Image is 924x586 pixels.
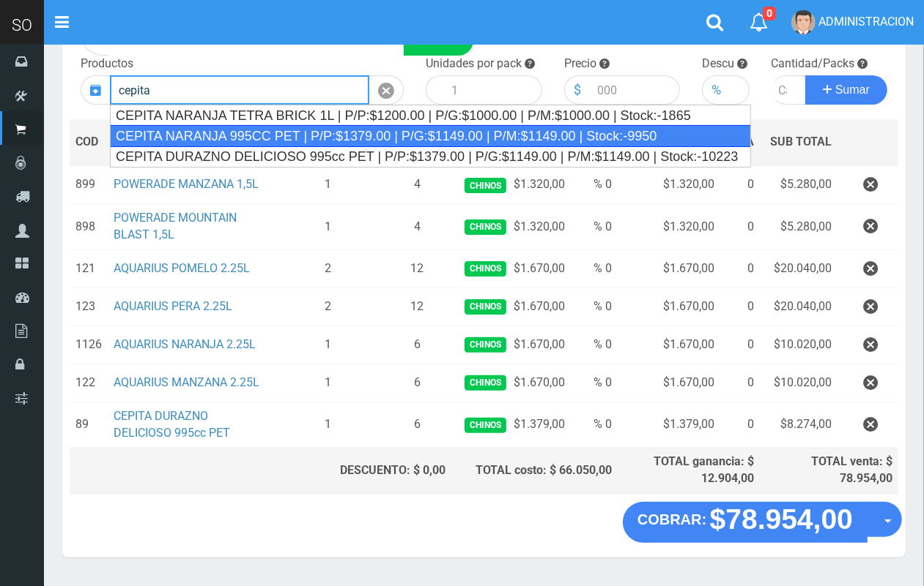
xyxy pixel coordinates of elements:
td: $1.320,00 [618,165,720,204]
td: % 0 [571,204,618,250]
td: $1.379,00 [618,402,720,448]
div: TOTAL ganancia: $ 12.904,00 [624,454,754,487]
td: 1 [273,402,383,448]
span: SUB TOTAL [770,134,832,151]
img: User Image [791,10,816,34]
span: Chinos [465,375,506,391]
a: AQUARIUS POMELO 2.25L [114,261,250,275]
strong: $78.954,00 [710,503,853,535]
input: 000 [730,75,749,105]
td: $5.280,00 [760,204,838,250]
span: Chinos [465,337,506,353]
td: 1126 [70,326,108,364]
div: TOTAL venta: $ 78.954,00 [766,454,892,487]
td: % 0 [571,326,618,364]
td: 0 [720,165,760,204]
td: 4 [383,165,451,204]
th: COD [70,119,108,165]
span: Chinos [465,261,506,277]
td: 0 [720,402,760,448]
td: $1.379,00 [451,402,571,448]
td: 6 [383,402,451,448]
td: $1.320,00 [618,204,720,250]
span: Chinos [465,299,506,315]
a: AQUARIUS PERA 2.25L [114,299,232,313]
td: $1.670,00 [451,288,571,326]
input: 1 [444,75,542,105]
div: $ [564,75,590,105]
a: AQUARIUS NARANJA 2.25L [114,337,256,351]
div: DESCUENTO: $ 0,00 [279,462,446,479]
td: 6 [383,326,451,364]
button: Sumar [805,75,887,105]
td: % 0 [571,364,618,402]
td: 6 [383,364,451,402]
label: Precio [564,56,596,72]
td: 4 [383,204,451,250]
label: Unidades por pack [426,56,522,72]
div: % [702,75,730,105]
td: $1.670,00 [618,288,720,326]
td: 0 [720,249,760,288]
td: $8.274,00 [760,402,838,448]
td: % 0 [571,165,618,204]
td: $1.670,00 [618,249,720,288]
a: CEPITA DURAZNO DELICIOSO 995cc PET [114,409,230,440]
td: $10.020,00 [760,364,838,402]
a: POWERADE MANZANA 1,5L [114,177,259,191]
td: 2 [273,288,383,326]
td: 1 [273,165,383,204]
td: $20.040,00 [760,249,838,288]
th: DES [108,119,273,165]
label: Productos [81,56,133,72]
span: Sumar [835,83,870,96]
td: 1 [273,364,383,402]
div: CEPITA NARANJA 995CC PET | P/P:$1379.00 | P/G:$1149.00 | P/M:$1149.00 | Stock:-9950 [110,125,751,147]
td: 0 [720,288,760,326]
input: Cantidad [772,75,807,105]
td: $1.670,00 [618,326,720,364]
td: 1 [273,204,383,250]
span: Chinos [465,219,506,235]
td: $1.670,00 [451,249,571,288]
td: 898 [70,204,108,250]
td: $10.020,00 [760,326,838,364]
div: CEPITA NARANJA TETRA BRICK 1L | P/P:$1200.00 | P/G:$1000.00 | P/M:$1000.00 | Stock:-1865 [111,105,750,126]
a: POWERADE MOUNTAIN BLAST 1,5L [114,211,237,241]
span: Chinos [465,418,506,433]
td: 0 [720,326,760,364]
td: $1.670,00 [451,364,571,402]
label: Cantidad/Packs [772,56,855,72]
div: CEPITA DURAZNO DELICIOSO 995cc PET | P/P:$1379.00 | P/G:$1149.00 | P/M:$1149.00 | Stock:-10223 [111,146,750,167]
a: AQUARIUS MANZANA 2.25L [114,375,259,389]
td: $5.280,00 [760,165,838,204]
td: 12 [383,288,451,326]
td: 121 [70,249,108,288]
td: 2 [273,249,383,288]
td: % 0 [571,402,618,448]
div: TOTAL costo: $ 66.050,00 [457,462,612,479]
td: 12 [383,249,451,288]
td: 89 [70,402,108,448]
td: % 0 [571,288,618,326]
td: 0 [720,364,760,402]
button: COBRAR: $78.954,00 [623,502,868,543]
td: 899 [70,165,108,204]
span: 0 [763,7,776,20]
td: 0 [720,204,760,250]
input: 000 [590,75,681,105]
td: $1.670,00 [451,326,571,364]
td: $1.670,00 [618,364,720,402]
td: $1.320,00 [451,204,571,250]
span: ADMINISTRACION [818,15,914,29]
td: $1.320,00 [451,165,571,204]
label: Descu [702,56,734,72]
td: 1 [273,326,383,364]
td: 122 [70,364,108,402]
td: $20.040,00 [760,288,838,326]
strong: COBRAR: [637,511,706,527]
td: % 0 [571,249,618,288]
input: Introduzca el nombre del producto [110,75,369,105]
td: 123 [70,288,108,326]
span: Chinos [465,178,506,193]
